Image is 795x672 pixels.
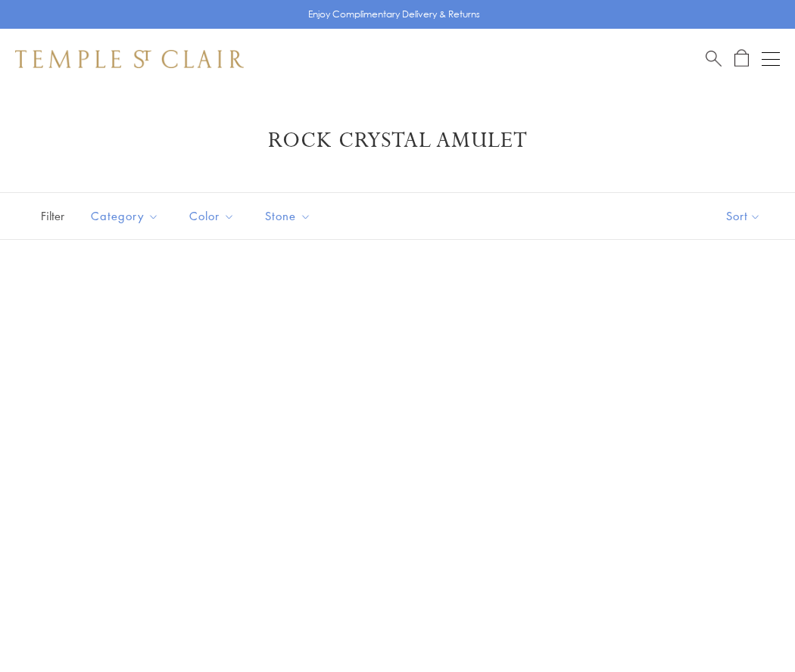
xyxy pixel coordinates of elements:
[79,199,170,233] button: Category
[15,50,244,68] img: Temple St. Clair
[706,49,722,68] a: Search
[257,207,323,226] span: Stone
[692,193,795,239] button: Show sort by
[83,207,170,226] span: Category
[254,199,323,233] button: Stone
[762,50,780,68] button: Open navigation
[734,49,749,68] a: Open Shopping Bag
[308,7,480,22] p: Enjoy Complimentary Delivery & Returns
[178,199,246,233] button: Color
[182,207,246,226] span: Color
[38,127,757,154] h1: Rock Crystal Amulet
